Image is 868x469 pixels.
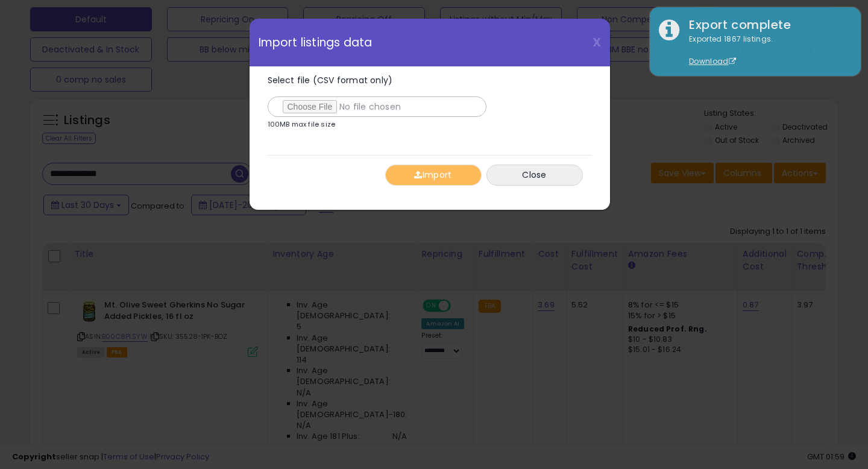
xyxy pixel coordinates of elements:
p: 100MB max file size [268,121,336,128]
button: Close [486,165,583,186]
div: Exported 1867 listings. [680,34,852,68]
a: Download [689,56,736,66]
span: Import listings data [259,37,373,48]
div: Export complete [680,16,852,34]
button: Import [385,165,482,186]
span: X [593,34,601,51]
span: Select file (CSV format only) [268,74,393,86]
